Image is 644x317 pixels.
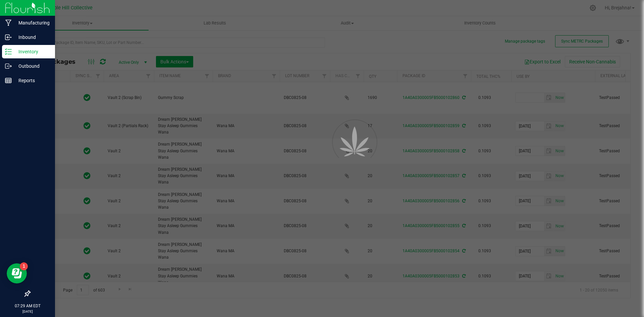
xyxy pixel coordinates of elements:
[5,48,12,55] inline-svg: Inventory
[12,19,52,27] p: Manufacturing
[5,63,12,69] inline-svg: Outbound
[12,76,52,85] p: Reports
[3,303,52,309] p: 07:29 AM EDT
[7,263,27,283] iframe: Resource center
[5,34,12,41] inline-svg: Inbound
[20,262,28,270] iframe: Resource center unread badge
[12,33,52,41] p: Inbound
[12,62,52,70] p: Outbound
[5,77,12,84] inline-svg: Reports
[3,309,52,314] p: [DATE]
[12,48,52,56] p: Inventory
[5,19,12,26] inline-svg: Manufacturing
